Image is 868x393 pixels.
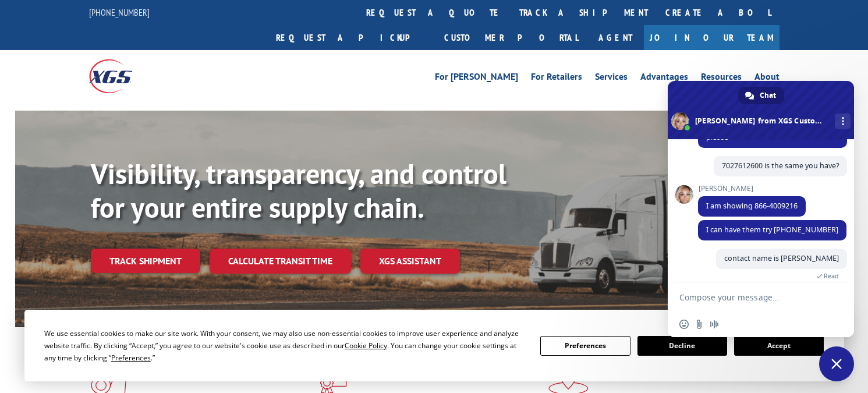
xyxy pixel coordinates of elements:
[111,353,151,363] span: Preferences
[679,320,689,329] span: Insert an emoji
[701,72,742,85] a: Resources
[91,155,506,225] b: Visibility, transparency, and control for your entire supply chain.
[91,249,200,273] a: Track shipment
[738,87,784,104] a: Chat
[760,87,776,104] span: Chat
[44,327,526,364] div: We use essential cookies to make our site work. With your consent, we may also use non-essential ...
[679,282,819,311] textarea: Compose your message...
[595,72,628,85] a: Services
[754,72,780,85] a: About
[734,336,824,356] button: Accept
[531,72,582,85] a: For Retailers
[710,320,719,329] span: Audio message
[210,249,351,274] a: Calculate transit time
[360,249,460,274] a: XGS ASSISTANT
[644,25,780,50] a: Join Our Team
[724,253,839,263] span: contact name is [PERSON_NAME]
[637,336,727,356] button: Decline
[587,25,644,50] a: Agent
[89,6,150,18] a: [PHONE_NUMBER]
[695,320,704,329] span: Send a file
[24,310,844,381] div: Cookie Consent Prompt
[435,25,587,50] a: Customer Portal
[267,25,435,50] a: Request a pickup
[345,341,387,350] span: Cookie Policy
[435,72,518,85] a: For [PERSON_NAME]
[698,185,806,193] span: [PERSON_NAME]
[722,161,839,171] span: 7027612600 is the same you have?
[706,201,798,211] span: I am showing 866-4009216
[540,336,630,356] button: Preferences
[819,346,854,381] a: Close chat
[706,225,838,235] span: I can have them try [PHONE_NUMBER]
[824,272,839,280] span: Read
[640,72,688,85] a: Advantages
